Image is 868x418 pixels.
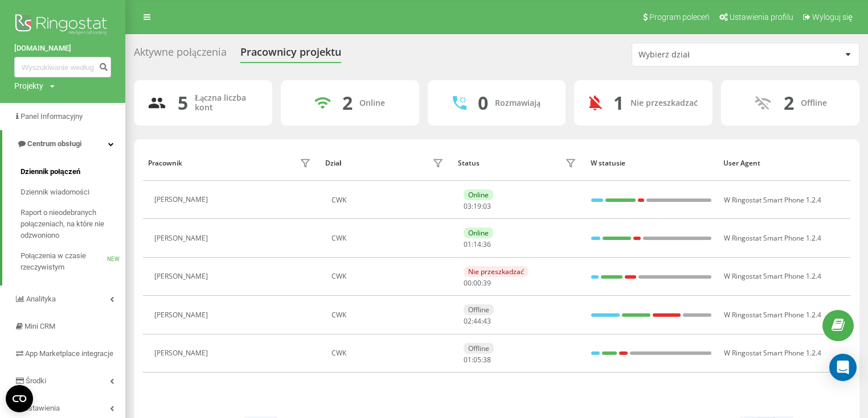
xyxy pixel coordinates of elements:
[464,278,472,288] span: 00
[21,187,89,198] span: Dziennik wiadomości
[464,355,472,365] span: 01
[21,162,125,182] a: Dziennik połączeń
[14,11,111,40] img: Ringostat logo
[195,93,259,113] div: Łączna liczba kont
[21,112,83,121] span: Panel Informacyjny
[464,343,494,354] div: Offline
[342,92,353,114] div: 2
[24,404,60,412] span: Ustawienia
[331,272,447,280] div: CWK
[638,50,775,60] div: Wybierz dział
[26,376,46,385] span: Środki
[331,234,447,242] div: CWK
[359,98,385,108] div: Online
[801,98,827,108] div: Offline
[21,250,107,273] span: Połączenia w czasie rzeczywistym
[483,239,491,249] span: 36
[2,130,125,158] a: Centrum obsługi
[464,201,472,211] span: 03
[178,92,188,114] div: 5
[473,239,481,249] span: 14
[464,241,491,249] div: : :
[464,316,472,326] span: 02
[784,92,794,114] div: 2
[812,13,853,22] span: Wyloguj się
[464,227,493,238] div: Online
[331,196,447,204] div: CWK
[724,233,821,243] span: W Ringostat Smart Phone 1.2.4
[464,304,494,315] div: Offline
[483,316,491,326] span: 43
[478,92,488,114] div: 0
[730,13,793,22] span: Ustawienia profilu
[154,196,211,204] div: [PERSON_NAME]
[724,195,821,205] span: W Ringostat Smart Phone 1.2.4
[495,98,541,108] div: Rozmawiają
[483,278,491,288] span: 39
[630,98,698,108] div: Nie przeszkadzać
[483,201,491,211] span: 03
[134,46,227,64] div: Aktywne połączenia
[458,159,480,167] div: Status
[724,310,821,320] span: W Ringostat Smart Phone 1.2.4
[723,159,845,167] div: User Agent
[154,311,211,319] div: [PERSON_NAME]
[331,349,447,357] div: CWK
[464,317,491,325] div: : :
[154,349,211,357] div: [PERSON_NAME]
[473,355,481,365] span: 05
[14,43,111,54] a: [DOMAIN_NAME]
[483,355,491,365] span: 38
[325,159,341,167] div: Dział
[464,239,472,249] span: 01
[26,295,56,303] span: Analityka
[724,348,821,358] span: W Ringostat Smart Phone 1.2.4
[464,356,491,364] div: : :
[154,272,211,280] div: [PERSON_NAME]
[473,201,481,211] span: 19
[240,46,341,64] div: Pracownicy projektu
[829,354,857,381] div: Open Intercom Messenger
[464,279,491,287] div: : :
[21,182,125,202] a: Dziennik wiadomości
[464,266,529,277] div: Nie przeszkadzać
[154,234,211,242] div: [PERSON_NAME]
[6,385,33,412] button: Open CMP widget
[21,207,120,241] span: Raport o nieodebranych połączeniach, na które nie odzwoniono
[649,13,710,22] span: Program poleceń
[724,271,821,281] span: W Ringostat Smart Phone 1.2.4
[331,311,447,319] div: CWK
[613,92,624,114] div: 1
[464,202,491,210] div: : :
[14,57,111,77] input: Wyszukiwanie według numeru
[21,202,125,246] a: Raport o nieodebranych połączeniach, na które nie odzwoniono
[24,322,55,330] span: Mini CRM
[464,189,493,200] div: Online
[27,139,81,148] span: Centrum obsługi
[148,159,182,167] div: Pracownik
[25,349,113,358] span: App Marketplace integracje
[21,246,125,278] a: Połączenia w czasie rzeczywistymNEW
[14,80,43,92] div: Projekty
[473,316,481,326] span: 44
[591,159,713,167] div: W statusie
[21,166,80,177] span: Dziennik połączeń
[473,278,481,288] span: 00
